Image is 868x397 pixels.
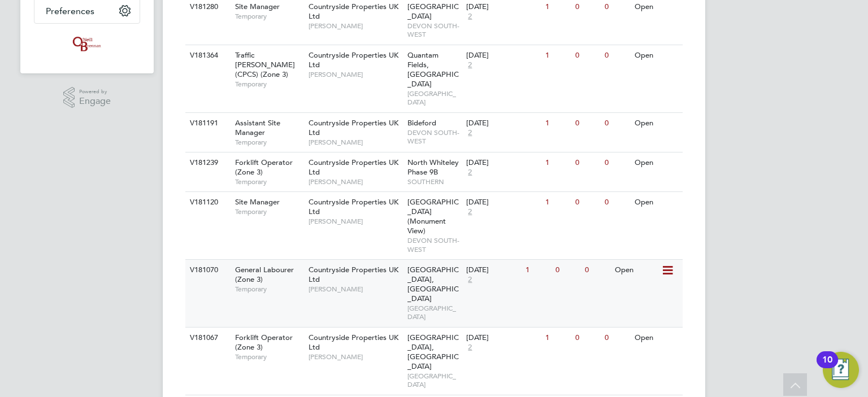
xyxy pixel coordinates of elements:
div: 1 [542,192,572,213]
div: Open [632,45,681,66]
span: [GEOGRAPHIC_DATA] [407,89,461,107]
span: Preferences [46,6,94,16]
span: 2 [466,275,474,285]
div: 0 [572,152,602,173]
span: Assistant Site Manager [235,118,280,137]
a: Powered byEngage [63,87,111,108]
span: [PERSON_NAME] [309,21,402,30]
span: Countryside Properties UK Ltd [309,197,398,216]
span: Countryside Properties UK Ltd [309,158,398,177]
span: [PERSON_NAME] [309,138,402,147]
div: 1 [542,45,572,66]
div: Open [632,113,681,134]
span: Forklift Operator (Zone 3) [235,158,293,177]
div: Open [632,192,681,213]
div: [DATE] [466,51,540,60]
span: [GEOGRAPHIC_DATA] [407,304,461,321]
span: [PERSON_NAME] [309,70,402,79]
span: Countryside Properties UK Ltd [309,265,398,284]
div: [DATE] [466,198,540,207]
span: Countryside Properties UK Ltd [309,2,398,21]
div: Open [632,152,681,173]
div: V181364 [187,45,227,66]
span: General Labourer (Zone 3) [235,265,294,284]
div: 0 [602,152,631,173]
span: Temporary [235,285,303,294]
div: 0 [602,113,631,134]
a: Go to home page [34,35,140,53]
span: [PERSON_NAME] [309,177,402,186]
div: 0 [582,260,611,281]
span: [GEOGRAPHIC_DATA], [GEOGRAPHIC_DATA] [407,333,459,371]
span: 2 [466,343,474,352]
div: 0 [572,113,602,134]
div: 0 [572,192,602,213]
div: 1 [523,260,552,281]
span: DEVON SOUTH-WEST [407,21,461,39]
span: 2 [466,207,474,217]
div: 0 [553,260,582,281]
div: [DATE] [466,119,540,128]
span: Quantam Fields, [GEOGRAPHIC_DATA] [407,50,459,89]
div: [DATE] [466,265,520,275]
span: Bideford [407,118,436,128]
span: 2 [466,168,474,177]
span: Engage [79,97,111,106]
div: 0 [602,45,631,66]
div: [DATE] [466,158,540,168]
span: DEVON SOUTH-WEST [407,236,461,254]
span: Site Manager [235,197,280,207]
div: V181120 [187,192,227,213]
img: oneillandbrennan-logo-retina.png [71,35,103,53]
div: V181239 [187,152,227,173]
span: Temporary [235,80,303,89]
span: 2 [466,12,474,21]
span: [GEOGRAPHIC_DATA], [GEOGRAPHIC_DATA] [407,265,459,303]
div: Open [612,260,661,281]
span: Powered by [79,87,111,97]
span: Temporary [235,352,303,361]
span: North Whiteley Phase 9B [407,158,459,177]
div: 0 [572,45,602,66]
div: V181067 [187,328,227,348]
span: [GEOGRAPHIC_DATA] [407,372,461,389]
span: Site Manager [235,2,280,11]
div: 0 [572,328,602,348]
span: SOUTHERN [407,177,461,186]
span: Countryside Properties UK Ltd [309,50,398,69]
span: Traffic [PERSON_NAME] (CPCS) (Zone 3) [235,50,295,79]
span: Countryside Properties UK Ltd [309,118,398,137]
span: [PERSON_NAME] [309,285,402,294]
div: 10 [822,360,832,374]
div: V181191 [187,113,227,134]
span: Temporary [235,12,303,21]
span: Temporary [235,177,303,186]
div: 1 [542,328,572,348]
span: DEVON SOUTH-WEST [407,128,461,146]
div: [DATE] [466,333,540,343]
span: Temporary [235,138,303,147]
span: Countryside Properties UK Ltd [309,333,398,352]
span: 2 [466,128,474,138]
div: [DATE] [466,2,540,12]
div: V181070 [187,260,227,281]
span: [PERSON_NAME] [309,217,402,226]
div: 0 [602,192,631,213]
span: 2 [466,60,474,70]
span: Forklift Operator (Zone 3) [235,333,293,352]
div: 1 [542,113,572,134]
div: 1 [542,152,572,173]
span: [PERSON_NAME] [309,352,402,361]
span: [GEOGRAPHIC_DATA] (Monument View) [407,197,459,235]
button: Open Resource Center, 10 new notifications [823,352,859,388]
span: Temporary [235,207,303,216]
div: Open [632,328,681,348]
span: [GEOGRAPHIC_DATA] [407,2,459,21]
div: 0 [602,328,631,348]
